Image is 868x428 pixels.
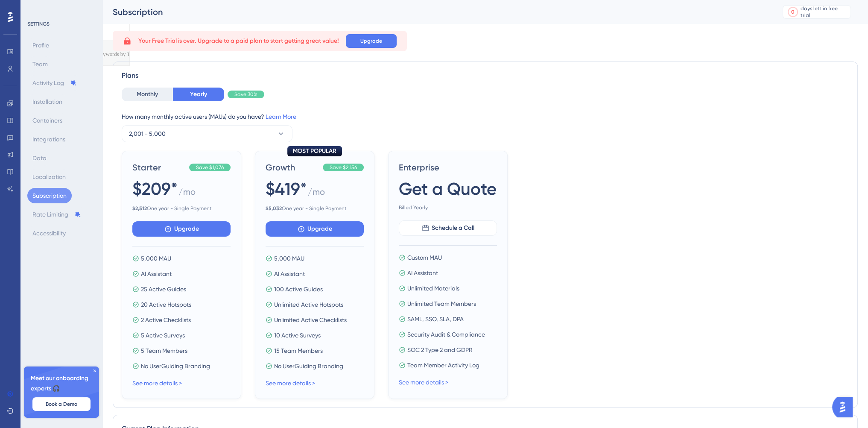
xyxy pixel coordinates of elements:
[407,268,438,278] span: AI Assistant
[27,150,52,166] button: Data
[307,224,332,234] span: Upgrade
[141,346,187,356] span: 5 Team Members
[122,88,173,101] button: Monthly
[122,70,849,81] div: Plans
[141,299,191,310] span: 20 Active Hotspots
[141,315,191,325] span: 2 Active Checklists
[407,345,473,355] span: SOC 2 Type 2 and GDPR
[399,379,448,386] a: See more details >
[141,269,172,279] span: AI Assistant
[266,221,364,237] button: Upgrade
[266,205,364,212] span: One year - Single Payment
[274,269,305,279] span: AI Assistant
[27,207,86,222] button: Rate Limiting
[141,330,185,340] span: 5 Active Surveys
[266,177,307,201] span: $419*
[113,6,761,18] div: Subscription
[27,113,67,128] button: Containers
[407,299,476,309] span: Unlimited Team Members
[308,186,325,202] span: / mo
[24,14,42,21] div: v 4.0.25
[32,397,91,411] button: Book a Demo
[141,253,171,264] span: 5,000 MAU
[399,220,497,236] button: Schedule a Call
[122,125,292,142] button: 2,001 - 5,000
[138,36,339,46] span: Your Free Trial is over. Upgrade to a paid plan to start getting great value!
[27,21,96,27] div: SETTINGS
[27,38,54,53] button: Profile
[399,161,497,173] span: Enterprise
[330,164,357,171] span: Save $2,156
[174,224,199,234] span: Upgrade
[178,186,196,202] span: / mo
[346,34,397,48] button: Upgrade
[132,205,231,212] span: One year - Single Payment
[407,252,442,263] span: Custom MAU
[27,56,53,72] button: Team
[86,50,93,56] img: tab_keywords_by_traffic_grey.svg
[407,329,485,340] span: Security Audit & Compliance
[274,330,321,340] span: 10 Active Surveys
[791,9,795,15] div: 0
[432,223,474,233] span: Schedule a Call
[27,226,71,241] button: Accessibility
[27,94,67,109] button: Installation
[14,22,20,29] img: website_grey.svg
[27,188,72,203] button: Subscription
[274,315,347,325] span: Unlimited Active Checklists
[27,132,70,147] button: Integrations
[801,5,848,19] div: days left in free trial
[132,221,231,237] button: Upgrade
[46,401,77,407] span: Book a Demo
[266,113,296,120] a: Learn More
[14,14,20,21] img: logo_orange.svg
[22,22,94,29] div: Domain: [DOMAIN_NAME]
[274,284,323,294] span: 100 Active Guides
[266,161,319,173] span: Growth
[399,204,497,211] span: Billed Yearly
[27,169,71,185] button: Localization
[274,253,304,264] span: 5,000 MAU
[27,75,82,91] button: Activity Log
[407,283,459,293] span: Unlimited Materials
[25,50,32,56] img: tab_domain_overview_orange.svg
[132,205,147,211] b: $ 2,512
[196,164,224,171] span: Save $1,076
[129,129,166,139] span: 2,001 - 5,000
[274,299,343,310] span: Unlimited Active Hotspots
[266,380,315,387] a: See more details >
[832,394,858,420] iframe: UserGuiding AI Assistant Launcher
[141,361,210,371] span: No UserGuiding Branding
[274,361,343,371] span: No UserGuiding Branding
[399,177,497,201] span: Get a Quote
[132,380,182,387] a: See more details >
[266,205,282,211] b: $ 5,032
[234,91,257,98] span: Save 30%
[173,88,224,101] button: Yearly
[360,38,382,44] span: Upgrade
[132,161,186,173] span: Starter
[122,111,849,122] div: How many monthly active users (MAUs) do you have?
[407,314,464,324] span: SAML, SSO, SLA, DPA
[31,373,92,394] span: Meet our onboarding experts 🎧
[407,360,479,370] span: Team Member Activity Log
[96,50,141,56] div: Keywords by Traffic
[274,346,323,356] span: 15 Team Members
[34,50,76,56] div: Domain Overview
[132,177,178,201] span: $209*
[287,146,342,156] div: MOST POPULAR
[141,284,186,294] span: 25 Active Guides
